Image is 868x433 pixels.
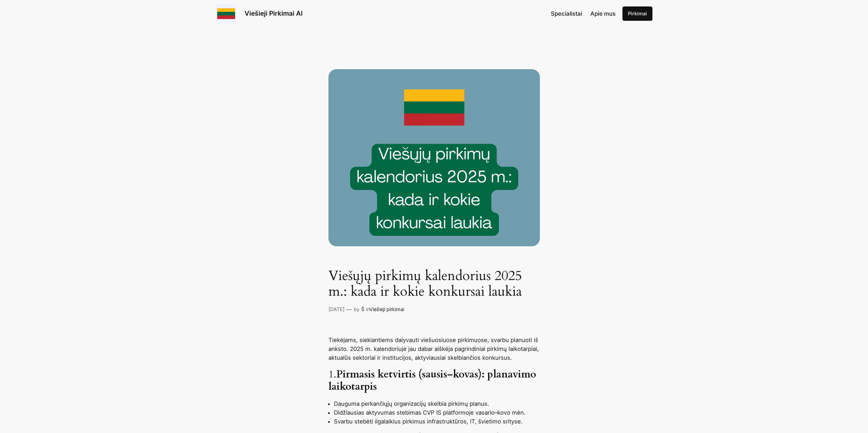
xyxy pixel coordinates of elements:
a: Pirkimai [622,6,652,21]
h3: 1. [328,369,540,393]
a: Viešieji Pirkimai AI [245,9,303,17]
a: Apie mus [590,9,616,18]
p: by [354,306,359,313]
p: — [346,305,352,314]
span: Apie mus [590,10,616,17]
h1: Viešųjų pirkimų kalendorius 2025 m.: kada ir kokie konkursai laukia [328,268,540,299]
a: Specialistai [551,9,582,18]
p: Tiekėjams, siekiantiems dalyvauti viešuosiuose pirkimuose, svarbu planuoti iš anksto. 2025 m. kal... [328,336,540,362]
a: [DATE] [328,306,344,312]
a: Š [361,306,364,312]
span: in [366,306,369,312]
strong: Pirmasis ketvirtis (sausis–kovas): planavimo laikotarpis [328,368,536,393]
a: Viešieji pirkimai [369,306,404,312]
img: Viešieji pirkimai logo [216,3,236,24]
span: Specialistai [551,10,582,17]
li: Didžiausias aktyvumas stebimas CVP IS platformoje vasario–kovo mėn. [334,408,540,417]
li: Dauguma perkančiųjų organizacijų skelbia pirkimų planus. [334,399,540,408]
nav: Navigation [551,9,616,18]
li: Svarbu stebėti ilgalaikius pirkimus infrastruktūros, IT, švietimo srityse. [334,417,540,426]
